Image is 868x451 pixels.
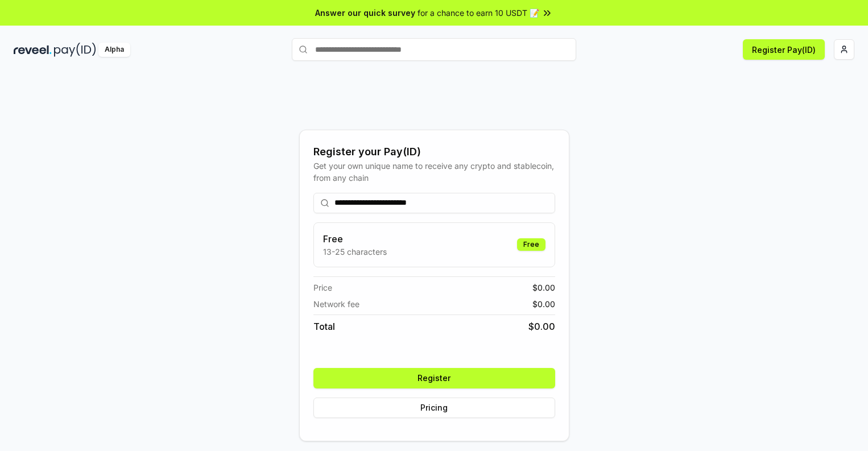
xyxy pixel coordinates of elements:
[313,160,555,184] div: Get your own unique name to receive any crypto and stablecoin, from any chain
[313,398,555,418] button: Pricing
[743,39,825,60] button: Register Pay(ID)
[323,246,387,258] p: 13-25 characters
[323,232,387,246] h3: Free
[98,43,130,57] div: Alpha
[313,320,335,333] span: Total
[313,144,555,160] div: Register your Pay(ID)
[315,7,415,19] span: Answer our quick survey
[517,238,545,251] div: Free
[14,43,52,57] img: reveel_dark
[418,7,539,19] span: for a chance to earn 10 USDT 📝
[313,282,332,293] span: Price
[532,282,555,293] span: $ 0.00
[528,320,555,333] span: $ 0.00
[532,298,555,310] span: $ 0.00
[54,43,96,57] img: pay_id
[313,298,359,310] span: Network fee
[313,368,555,388] button: Register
